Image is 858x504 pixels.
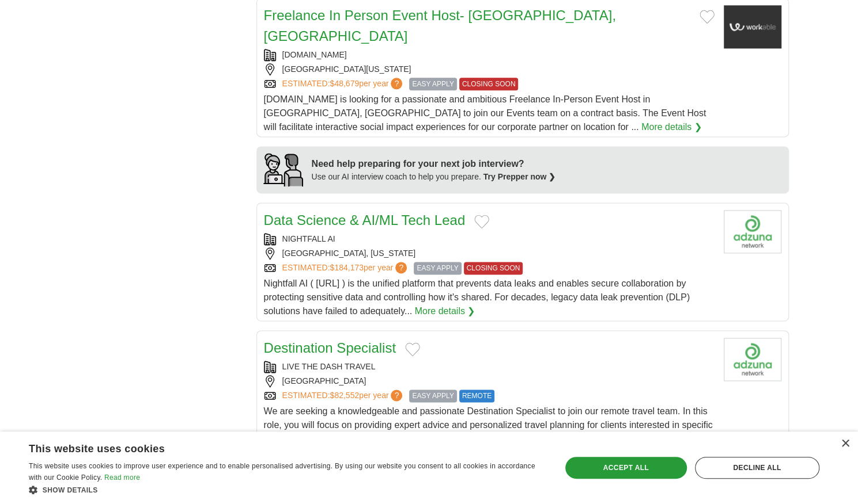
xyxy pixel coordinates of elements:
span: ? [391,390,402,401]
a: Read more, opens a new window [104,474,140,482]
span: ? [391,78,402,89]
span: $184,173 [330,263,363,272]
div: [GEOGRAPHIC_DATA] [264,375,715,387]
span: Show details [43,486,98,494]
button: Add to favorite jobs [474,215,489,228]
img: Company logo [724,338,781,381]
span: Nightfall AI ( [URL] ) is the unified platform that prevents data leaks and enables secure collab... [264,278,690,316]
a: More details ❯ [415,304,475,318]
div: Show details [29,484,545,495]
span: CLOSING SOON [464,262,523,274]
div: Need help preparing for your next job interview? [312,157,556,171]
a: Destination Specialist [264,340,396,356]
span: This website uses cookies to improve user experience and to enable personalised advertising. By u... [29,462,535,482]
div: This website uses cookies [29,438,516,456]
span: REMOTE [459,390,494,402]
span: EASY APPLY [409,390,456,402]
img: Company logo [724,210,781,253]
span: CLOSING SOON [459,78,519,90]
div: Accept all [565,457,687,479]
div: Use our AI interview coach to help you prepare. [312,171,556,183]
span: EASY APPLY [409,78,456,90]
div: [DOMAIN_NAME] [264,49,715,61]
span: [DOMAIN_NAME] is looking for a passionate and ambitious Freelance In-Person Event Host in [GEOGRA... [264,94,706,132]
div: [GEOGRAPHIC_DATA], [US_STATE] [264,247,715,259]
span: EASY APPLY [414,262,461,274]
a: ESTIMATED:$184,173per year? [282,262,410,274]
span: $82,552 [330,391,359,400]
span: We are seeking a knowledgeable and passionate Destination Specialist to join our remote travel te... [264,406,713,444]
a: ESTIMATED:$82,552per year? [282,390,405,402]
button: Add to favorite jobs [405,342,420,356]
a: Data Science & AI/ML Tech Lead [264,212,466,228]
div: Close [841,440,849,448]
a: Freelance In Person Event Host- [GEOGRAPHIC_DATA], [GEOGRAPHIC_DATA] [264,7,616,44]
a: ESTIMATED:$48,679per year? [282,78,405,90]
button: Add to favorite jobs [700,10,715,24]
div: NIGHTFALL AI [264,233,715,245]
a: More details ❯ [641,120,702,134]
span: ? [395,262,407,273]
span: $48,679 [330,79,359,88]
div: LIVE THE DASH TRAVEL [264,361,715,373]
img: Company logo [724,5,781,48]
div: [GEOGRAPHIC_DATA][US_STATE] [264,63,715,75]
a: Try Prepper now ❯ [483,172,556,181]
div: Decline all [695,457,819,479]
